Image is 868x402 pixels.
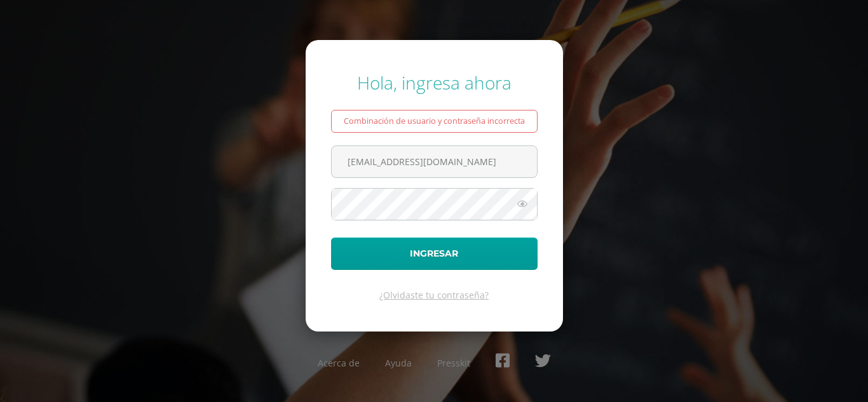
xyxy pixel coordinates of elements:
div: Combinación de usuario y contraseña incorrecta [331,110,538,133]
a: Presskit [437,357,470,369]
input: Correo electrónico o usuario [332,146,537,177]
a: Acerca de [318,357,360,369]
a: ¿Olvidaste tu contraseña? [379,289,489,301]
a: Ayuda [385,357,412,369]
button: Ingresar [331,238,538,270]
div: Hola, ingresa ahora [331,70,538,95]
